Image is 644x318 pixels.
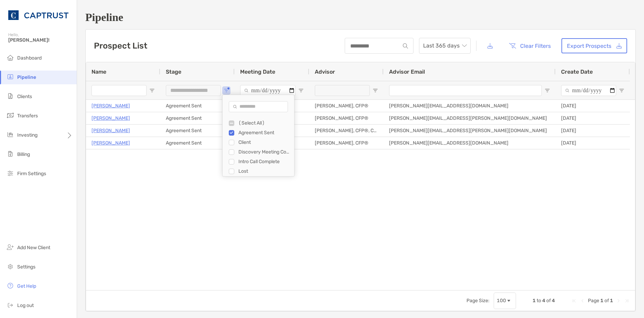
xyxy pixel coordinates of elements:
div: [PERSON_NAME][EMAIL_ADDRESS][PERSON_NAME][DOMAIN_NAME] [384,112,556,124]
a: Export Prospects [561,38,627,53]
span: Firm Settings [17,171,46,177]
div: Agreement Sent [160,100,235,112]
span: Meeting Date [240,68,275,75]
span: 1 [610,298,613,304]
span: Advisor [315,68,335,75]
span: 4 [542,298,545,304]
div: Lost [238,168,290,174]
div: [PERSON_NAME][EMAIL_ADDRESS][DOMAIN_NAME] [384,100,556,112]
a: [PERSON_NAME] [92,126,130,135]
div: [PERSON_NAME], CFP® [309,100,384,112]
div: Discovery Meeting Complete [238,149,290,155]
span: Stage [166,68,181,75]
span: Clients [17,94,32,99]
img: input icon [403,43,408,49]
button: Open Filter Menu [619,88,624,93]
div: Agreement Sent [160,112,235,124]
span: Name [92,68,106,75]
img: logout icon [6,301,14,309]
span: Dashboard [17,55,42,61]
span: Page [588,298,599,304]
span: Billing [17,151,30,157]
span: Investing [17,132,37,138]
input: Create Date Filter Input [561,85,616,96]
span: Advisor Email [389,68,425,75]
div: Client [238,139,290,145]
h1: Pipeline [85,11,636,24]
span: of [546,298,551,304]
img: clients icon [6,92,14,100]
div: Last Page [624,298,630,304]
div: Previous Page [580,298,585,304]
span: Log out [17,303,34,308]
div: [DATE] [556,100,630,112]
button: Open Filter Menu [373,88,378,93]
img: settings icon [6,262,14,271]
span: of [604,298,609,304]
div: Agreement Sent [238,130,290,136]
img: CAPTRUST Logo [8,3,68,28]
div: First Page [571,298,577,304]
div: [PERSON_NAME], CFP® [309,112,384,124]
button: Open Filter Menu [298,88,304,93]
div: Agreement Sent [160,125,235,137]
div: Agreement Sent [160,137,235,149]
input: Search filter values [229,101,288,112]
span: 1 [533,298,536,304]
div: [DATE] [556,125,630,137]
div: [PERSON_NAME][EMAIL_ADDRESS][DOMAIN_NAME] [384,137,556,149]
img: dashboard icon [6,53,14,62]
span: 1 [600,298,603,304]
img: billing icon [6,150,14,158]
div: [PERSON_NAME][EMAIL_ADDRESS][PERSON_NAME][DOMAIN_NAME] [384,125,556,137]
div: 100 [497,298,506,304]
input: Meeting Date Filter Input [240,85,296,96]
div: [DATE] [556,112,630,124]
div: Filter List [223,118,294,195]
span: Transfers [17,113,38,119]
a: [PERSON_NAME] [92,139,130,147]
span: Pipeline [17,74,36,80]
img: pipeline icon [6,73,14,81]
div: Column Filter [222,95,294,177]
div: [PERSON_NAME], CFP®, CLU® [309,125,384,137]
input: Name Filter Input [92,85,147,96]
a: [PERSON_NAME] [92,114,130,123]
span: Settings [17,264,35,270]
span: Last 365 days [423,38,466,53]
div: Page Size: [466,298,490,304]
div: (Select All) [238,120,290,126]
button: Clear Filters [504,38,556,53]
img: firm-settings icon [6,169,14,177]
button: Open Filter Menu [545,88,550,93]
span: [PERSON_NAME]! [8,37,73,43]
span: Add New Client [17,245,50,251]
div: Intro Call Complete [238,159,290,165]
button: Open Filter Menu [149,88,155,93]
img: add_new_client icon [6,243,14,251]
span: Create Date [561,68,593,75]
div: Page Size [494,293,516,309]
input: Advisor Email Filter Input [389,85,542,96]
span: Get Help [17,283,36,289]
div: [PERSON_NAME], CFP® [309,137,384,149]
div: Next Page [616,298,621,304]
span: 4 [552,298,555,304]
img: transfers icon [6,111,14,119]
h3: Prospect List [94,41,147,51]
img: investing icon [6,130,14,139]
span: to [537,298,541,304]
img: get-help icon [6,282,14,290]
div: [DATE] [556,137,630,149]
button: Open Filter Menu [224,88,229,93]
a: [PERSON_NAME] [92,102,130,110]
